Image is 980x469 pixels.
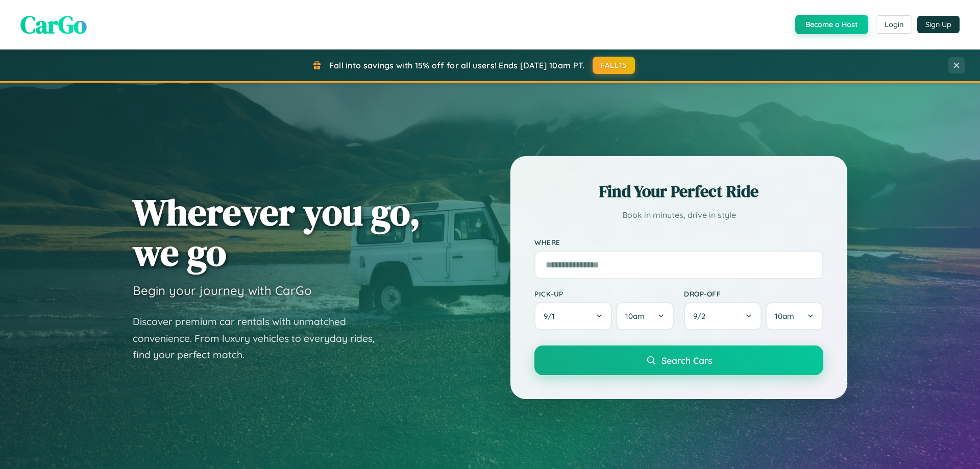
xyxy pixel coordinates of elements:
[534,289,674,298] label: Pick-up
[534,180,823,203] h2: Find Your Perfect Ride
[684,289,823,298] label: Drop-off
[876,15,912,34] button: Login
[766,302,823,330] button: 10am
[544,311,560,321] span: 9 / 1
[684,302,762,330] button: 9/2
[20,8,87,41] span: CarGo
[625,311,645,321] span: 10am
[534,302,612,330] button: 9/1
[593,57,635,74] button: FALL15
[775,311,794,321] span: 10am
[133,192,421,273] h1: Wherever you go, we go
[616,302,674,330] button: 10am
[917,16,960,33] button: Sign Up
[661,355,712,366] span: Search Cars
[693,311,710,321] span: 9 / 2
[534,345,823,375] button: Search Cars
[133,283,312,298] h3: Begin your journey with CarGo
[534,208,823,223] p: Book in minutes, drive in style
[329,60,585,70] span: Fall into savings with 15% off for all users! Ends [DATE] 10am PT.
[534,238,823,246] label: Where
[795,15,868,34] button: Become a Host
[133,313,388,363] p: Discover premium car rentals with unmatched convenience. From luxury vehicles to everyday rides, ...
